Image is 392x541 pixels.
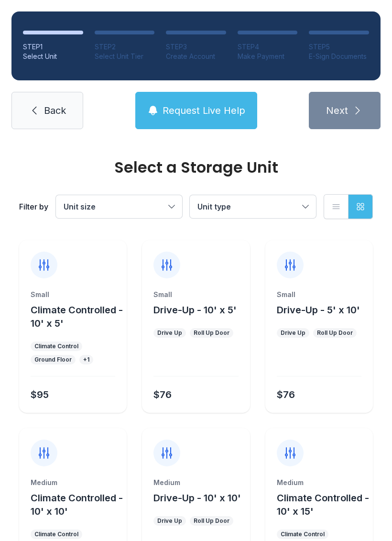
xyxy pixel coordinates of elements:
[153,388,172,401] div: $76
[31,388,49,401] div: $95
[153,304,237,316] span: Drive-Up - 10' x 5'
[95,52,155,61] div: Select Unit Tier
[277,388,295,401] div: $76
[19,201,48,212] div: Filter by
[19,160,373,175] div: Select a Storage Unit
[31,492,123,517] span: Climate Controlled - 10' x 10'
[31,491,123,518] button: Climate Controlled - 10' x 10'
[238,52,298,61] div: Make Payment
[238,42,298,52] div: STEP 4
[31,290,115,299] div: Small
[23,52,83,61] div: Select Unit
[277,492,369,517] span: Climate Controlled - 10' x 15'
[83,356,89,364] div: + 1
[153,492,241,504] span: Drive-Up - 10' x 10'
[166,52,226,61] div: Create Account
[34,342,78,350] div: Climate Control
[153,491,241,505] button: Drive-Up - 10' x 10'
[326,104,348,117] span: Next
[197,202,231,211] span: Unit type
[309,52,369,61] div: E-Sign Documents
[44,104,66,117] span: Back
[190,195,316,218] button: Unit type
[31,478,115,487] div: Medium
[153,303,237,317] button: Drive-Up - 10' x 5'
[153,478,238,487] div: Medium
[277,290,361,299] div: Small
[153,290,238,299] div: Small
[317,329,353,337] div: Roll Up Door
[157,329,182,337] div: Drive Up
[166,42,226,52] div: STEP 3
[277,303,360,317] button: Drive-Up - 5' x 10'
[34,356,72,364] div: Ground Floor
[281,329,305,337] div: Drive Up
[194,517,229,525] div: Roll Up Door
[64,202,96,211] span: Unit size
[281,530,325,538] div: Climate Control
[163,104,245,117] span: Request Live Help
[194,329,229,337] div: Roll Up Door
[309,42,369,52] div: STEP 5
[34,530,78,538] div: Climate Control
[56,195,182,218] button: Unit size
[277,491,369,518] button: Climate Controlled - 10' x 15'
[95,42,155,52] div: STEP 2
[277,304,360,316] span: Drive-Up - 5' x 10'
[157,517,182,525] div: Drive Up
[277,478,361,487] div: Medium
[31,303,123,330] button: Climate Controlled - 10' x 5'
[31,304,123,329] span: Climate Controlled - 10' x 5'
[23,42,83,52] div: STEP 1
